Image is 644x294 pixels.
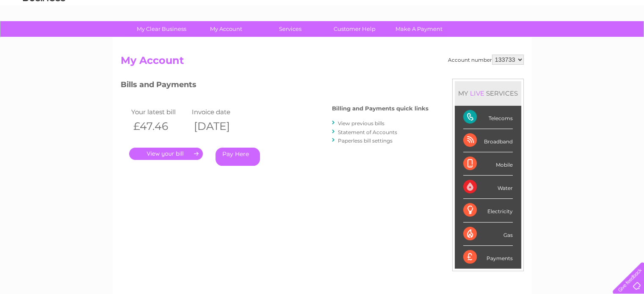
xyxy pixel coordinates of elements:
[216,148,260,166] a: Pay Here
[190,106,251,118] td: Invoice date
[463,176,513,199] div: Water
[320,21,390,37] a: Customer Help
[122,5,522,41] div: Clear Business is a trading name of Verastar Limited (registered in [GEOGRAPHIC_DATA] No. 3667643...
[463,129,513,152] div: Broadband
[570,36,583,42] a: Blog
[22,22,66,48] img: logo.png
[495,36,511,42] a: Water
[463,199,513,222] div: Electricity
[455,81,521,105] div: MY SERVICES
[463,152,513,176] div: Mobile
[255,21,325,37] a: Services
[190,118,251,135] th: [DATE]
[463,106,513,129] div: Telecoms
[332,105,428,112] h4: Billing and Payments quick links
[129,106,190,118] td: Your latest bill
[463,223,513,246] div: Gas
[448,55,524,65] div: Account number
[121,79,428,93] h3: Bills and Payments
[129,118,190,135] th: £47.46
[516,36,535,42] a: Energy
[129,148,203,160] a: .
[384,21,454,37] a: Make A Payment
[540,36,565,42] a: Telecoms
[338,137,392,144] a: Paperless bill settings
[588,36,608,42] a: Contact
[338,129,397,135] a: Statement of Accounts
[191,21,261,37] a: My Account
[338,120,384,126] a: View previous bills
[127,21,196,37] a: My Clear Business
[616,36,636,42] a: Log out
[484,4,543,15] a: 0333 014 3131
[468,89,486,97] div: LIVE
[121,55,524,71] h2: My Account
[463,246,513,269] div: Payments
